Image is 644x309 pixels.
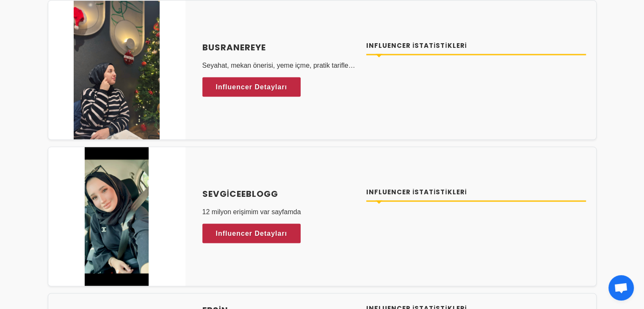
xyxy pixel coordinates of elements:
p: Seyahat, mekan önerisi, yeme içme, pratik tarifler konularında içerik üretiyorum. [202,61,357,71]
a: Influencer Detayları [202,224,301,243]
span: Influencer Detayları [216,227,287,240]
a: busranereye [202,41,357,54]
h4: Influencer İstatistikleri [366,41,586,51]
a: Açık sohbet [608,275,634,301]
span: Influencer Detayları [216,81,287,94]
a: sevgiceeblogg [202,188,357,200]
a: Influencer Detayları [202,77,301,97]
p: 12 milyon erişimim var sayfamda [202,207,357,217]
h4: Influencer İstatistikleri [366,188,586,197]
